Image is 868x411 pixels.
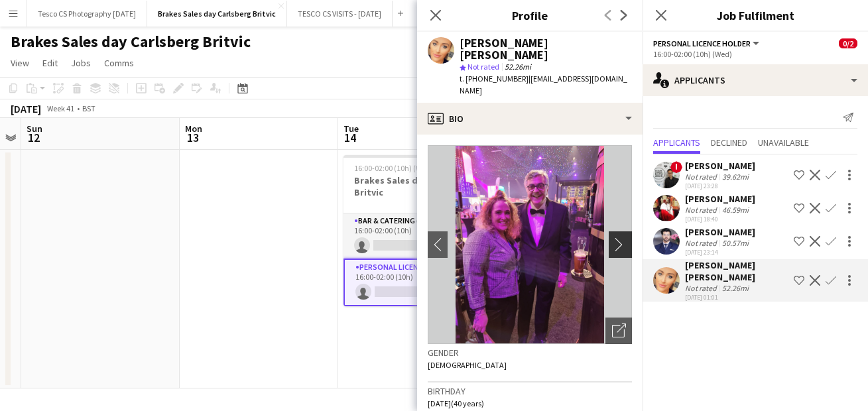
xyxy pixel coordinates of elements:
[719,283,751,293] div: 52.26mi
[460,37,632,61] div: [PERSON_NAME] [PERSON_NAME]
[685,193,755,205] div: [PERSON_NAME]
[11,32,251,52] h1: Brakes Sales day Carlsberg Britvic
[104,57,134,69] span: Comms
[653,38,761,48] button: Personal Licence Holder
[417,7,643,24] h3: Profile
[685,238,719,248] div: Not rated
[343,213,492,259] app-card-role: Bar & Catering (Bar Tender)2A0/116:00-02:00 (10h)
[183,130,202,145] span: 13
[685,226,755,238] div: [PERSON_NAME]
[719,205,751,215] div: 46.59mi
[643,7,868,24] h3: Job Fulfilment
[685,215,755,223] div: [DATE] 18:40
[66,54,96,72] a: Jobs
[670,161,682,173] span: !
[27,1,147,27] button: Tesco CS Photography [DATE]
[685,293,788,302] div: [DATE] 01:01
[502,62,534,72] span: 52.26mi
[428,145,632,344] img: Crew avatar or photo
[343,259,492,306] app-card-role: Personal Licence Holder4A0/116:00-02:00 (10h)
[428,385,632,397] h3: Birthday
[685,205,719,215] div: Not rated
[287,1,393,27] button: TESCO CS VISITS - [DATE]
[643,64,868,96] div: Applicants
[341,130,359,145] span: 14
[185,123,202,135] span: Mon
[685,160,755,172] div: [PERSON_NAME]
[758,138,809,147] span: Unavailable
[147,1,287,27] button: Brakes Sales day Carlsberg Britvic
[653,38,751,48] span: Personal Licence Holder
[428,347,632,359] h3: Gender
[711,138,747,147] span: Declined
[71,57,91,69] span: Jobs
[343,155,492,306] app-job-card: 16:00-02:00 (10h) (Wed)0/2Brakes Sales day Carlsberg Britvic2 RolesBar & Catering (Bar Tender)2A0...
[653,138,700,147] span: Applicants
[460,74,528,84] span: t. [PHONE_NUMBER]
[685,172,719,182] div: Not rated
[25,130,42,145] span: 12
[685,182,755,190] div: [DATE] 23:28
[685,259,788,283] div: [PERSON_NAME] [PERSON_NAME]
[11,57,29,69] span: View
[44,103,77,113] span: Week 41
[42,57,58,69] span: Edit
[11,102,41,115] div: [DATE]
[343,174,492,198] h3: Brakes Sales day Carlsberg Britvic
[653,49,857,59] div: 16:00-02:00 (10h) (Wed)
[428,398,484,408] span: [DATE] (40 years)
[428,360,507,370] span: [DEMOGRAPHIC_DATA]
[417,103,643,135] div: Bio
[605,318,632,344] div: Open photos pop-in
[719,172,751,182] div: 39.62mi
[27,123,42,135] span: Sun
[82,103,95,113] div: BST
[685,283,719,293] div: Not rated
[99,54,139,72] a: Comms
[5,54,34,72] a: View
[354,163,433,173] span: 16:00-02:00 (10h) (Wed)
[719,238,751,248] div: 50.57mi
[839,38,857,48] span: 0/2
[343,123,359,135] span: Tue
[460,74,627,95] span: | [EMAIL_ADDRESS][DOMAIN_NAME]
[37,54,63,72] a: Edit
[467,62,499,72] span: Not rated
[685,248,755,257] div: [DATE] 23:14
